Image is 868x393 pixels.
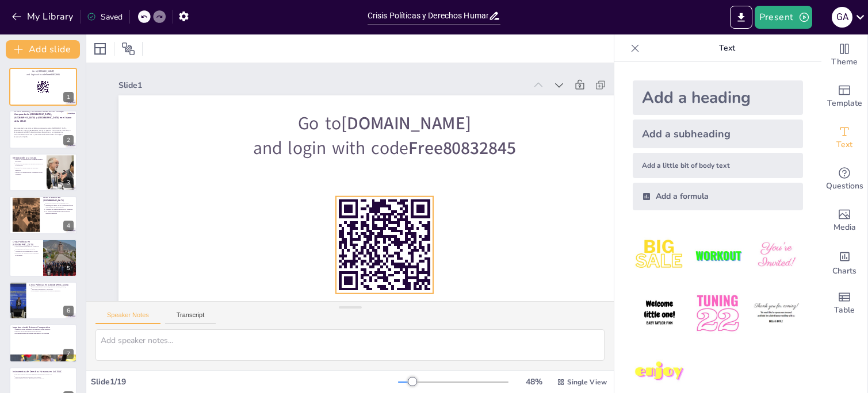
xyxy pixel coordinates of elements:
[45,209,74,211] p: Aumento de la pobreza durante la pandemia
[520,376,548,387] div: 48 %
[15,250,40,252] p: Aumento de la inseguridad en el país
[633,153,803,178] div: Add a little bit of body text
[15,159,43,163] p: CELAC fue creada en 2011 como un espacio autónomo
[750,287,803,340] img: 6.jpeg
[13,369,74,373] p: Instrumentos de Derechos Humanos en la CELAC
[13,70,74,73] p: Go to
[95,311,160,324] button: Speaker Notes
[45,200,74,204] p: Inestabilidad política en [GEOGRAPHIC_DATA] desde 2010
[633,80,803,115] div: Add a heading
[15,171,43,175] p: La CELAC busca mejorar la situación social y política
[9,282,77,319] div: https://cdn.sendsteps.com/images/logo/sendsteps_logo_white.pnghttps://cdn.sendsteps.com/images/lo...
[63,306,74,316] div: 6
[836,138,852,151] span: Text
[821,117,867,159] div: Add text boxes
[691,287,744,340] img: 5.jpeg
[13,240,40,246] p: Crisis Políticas en [GEOGRAPHIC_DATA]
[13,73,74,76] p: and login with code
[633,183,803,210] div: Add a formula
[15,373,74,376] p: Declaraciones de derechos humanos emitidas por la CELAC
[13,156,43,160] p: Introducción a la CELAC
[368,7,489,24] input: Insert title
[145,136,624,160] p: and login with code
[6,40,80,59] button: Add slide
[832,265,856,278] span: Charts
[14,110,72,122] strong: Crisis Políticas y Derechos Humanos: Un Enfoque Comparado de [GEOGRAPHIC_DATA], [GEOGRAPHIC_DATA]...
[821,159,867,200] div: Get real-time input from your audience
[821,200,867,241] div: Add images, graphics, shapes or video
[91,376,398,387] div: Slide 1 / 19
[821,283,867,324] div: Add a table
[408,136,515,160] strong: Free80832845
[9,153,77,191] div: https://cdn.sendsteps.com/images/logo/sendsteps_logo_white.pnghttps://cdn.sendsteps.com/images/lo...
[750,229,803,282] img: 3.jpeg
[730,6,752,29] button: Export to PowerPoint
[63,221,74,231] div: 4
[121,42,135,56] span: Position
[15,163,43,167] p: La CELAC promueve el diálogo político y la cooperación
[826,180,863,192] span: Questions
[13,326,74,329] p: Importancia del Balance Comparativo
[37,70,54,73] strong: [DOMAIN_NAME]
[29,283,74,287] p: Crisis Políticas en [GEOGRAPHIC_DATA]
[633,287,686,340] img: 4.jpeg
[15,329,74,331] p: Identificación de diferencias en la protección de derechos
[15,333,74,335] p: Recomendaciones informadas para mejorar la situación
[63,135,74,145] div: 2
[9,68,77,106] div: https://cdn.sendsteps.com/images/logo/sendsteps_logo_white.pnghttps://cdn.sendsteps.com/images/lo...
[644,34,810,62] p: Text
[633,120,803,148] div: Add a subheading
[832,7,852,28] div: G A
[15,330,74,333] p: Impacto de las crisis políticas en cada país
[32,290,74,292] p: Violaciones sistemáticas de derechos humanos
[45,210,74,214] p: La crisis política afecta la protección de derechos humanos
[821,241,867,283] div: Add charts and graphs
[9,7,78,26] button: My Library
[827,97,862,110] span: Template
[14,127,71,136] p: Esta presentación examina el balance comparativo entre [GEOGRAPHIC_DATA], [GEOGRAPHIC_DATA] y [GE...
[165,311,216,324] button: Transcript
[755,6,812,29] button: Present
[833,221,856,234] span: Media
[633,229,686,282] img: 1.jpeg
[9,110,77,148] div: https://cdn.sendsteps.com/images/logo/sendsteps_logo_white.pnghttps://cdn.sendsteps.com/images/lo...
[821,76,867,117] div: Add ready made slides
[14,136,71,138] p: Generated with [URL]
[834,304,855,317] span: Table
[15,252,40,256] p: Represión de protestas contra medidas económicas
[15,245,40,249] p: Crisis sociales marcadas por conflictos con [DEMOGRAPHIC_DATA]
[63,349,74,359] div: 7
[15,376,74,378] p: Falta de mecanismos jurídicos vinculantes
[63,263,74,273] div: 5
[832,6,852,29] button: G A
[32,286,74,288] p: Crisis humanitaria severa en [GEOGRAPHIC_DATA]
[145,111,624,136] p: Go to
[15,377,74,380] p: Interrogantes sobre la efectividad de la CELAC
[9,239,77,277] div: https://cdn.sendsteps.com/images/logo/sendsteps_logo_white.pnghttps://cdn.sendsteps.com/images/lo...
[9,196,77,234] div: https://cdn.sendsteps.com/images/logo/sendsteps_logo_white.pnghttps://cdn.sendsteps.com/images/lo...
[821,34,867,76] div: Change the overall theme
[341,111,471,136] strong: [DOMAIN_NAME]
[15,167,43,171] p: La CELAC aborda temas de derechos humanos
[9,324,77,362] div: 7
[87,11,123,22] div: Saved
[32,288,74,290] p: Escasez de alimentos y medicinas
[831,56,858,68] span: Theme
[63,92,74,102] div: 1
[45,204,74,208] p: [DEMOGRAPHIC_DATA] masivas reflejan desconfianza en instituciones
[691,229,744,282] img: 2.jpeg
[118,80,526,91] div: Slide 1
[567,377,607,387] span: Single View
[91,40,109,58] div: Layout
[63,178,74,188] div: 3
